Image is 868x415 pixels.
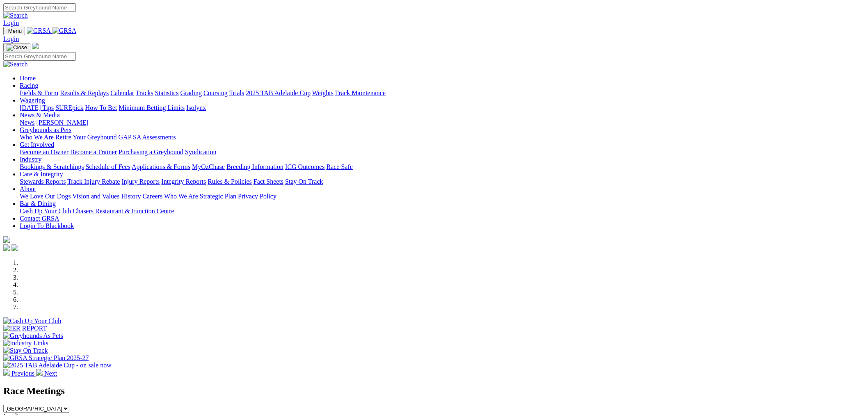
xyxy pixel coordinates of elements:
a: MyOzChase [192,163,225,170]
div: Industry [20,163,865,171]
a: Minimum Betting Limits [119,104,185,111]
img: logo-grsa-white.png [3,236,10,243]
img: IER REPORT [3,325,47,332]
button: Toggle navigation [3,27,25,35]
a: Login To Blackbook [20,222,74,229]
img: 2025 TAB Adelaide Cup - on sale now [3,362,112,369]
a: Tracks [136,89,153,96]
h2: Race Meetings [3,385,865,397]
a: Industry [20,156,41,163]
a: Strategic Plan [200,193,236,200]
img: Greyhounds As Pets [3,332,63,340]
a: News & Media [20,112,60,119]
a: News [20,119,34,126]
a: History [121,193,141,200]
img: facebook.svg [3,244,10,251]
a: ICG Outcomes [285,163,324,170]
input: Search [3,52,76,61]
a: GAP SA Assessments [119,134,176,141]
div: Get Involved [20,148,865,156]
a: Next [36,370,57,377]
a: Who We Are [20,134,54,141]
a: Statistics [155,89,179,96]
a: Weights [312,89,333,96]
a: Become an Owner [20,148,69,155]
a: Login [3,35,19,42]
img: chevron-right-pager-white.svg [36,369,43,376]
a: Get Involved [20,141,54,148]
a: Racing [20,82,38,89]
img: twitter.svg [11,244,18,251]
img: Stay On Track [3,347,48,354]
a: Retire Your Greyhound [55,134,117,141]
a: Track Maintenance [335,89,386,96]
a: Purchasing a Greyhound [119,148,183,155]
a: How To Bet [85,104,117,111]
a: Vision and Values [72,193,119,200]
div: Wagering [20,104,865,112]
a: 2025 TAB Adelaide Cup [246,89,311,96]
img: chevron-left-pager-white.svg [3,369,10,376]
a: Contact GRSA [20,215,59,222]
a: Applications & Forms [132,163,190,170]
img: GRSA Strategic Plan 2025-27 [3,354,89,362]
img: GRSA [53,27,77,34]
a: Stay On Track [285,178,323,185]
a: Bookings & Scratchings [20,163,84,170]
a: Greyhounds as Pets [20,126,71,133]
a: Isolynx [186,104,206,111]
img: Search [3,12,28,19]
a: Cash Up Your Club [20,207,71,214]
a: Breeding Information [226,163,283,170]
div: Racing [20,89,865,97]
div: Greyhounds as Pets [20,134,865,141]
img: Close [7,44,27,51]
span: Menu [8,28,22,34]
a: Fields & Form [20,89,58,96]
a: Privacy Policy [238,193,276,200]
a: Fact Sheets [254,178,283,185]
a: Track Injury Rebate [67,178,120,185]
a: Who We Are [164,193,198,200]
a: Grading [180,89,202,96]
div: Care & Integrity [20,178,865,185]
a: Chasers Restaurant & Function Centre [73,207,174,214]
a: Wagering [20,97,45,104]
a: We Love Our Dogs [20,193,71,200]
a: Rules & Policies [208,178,252,185]
a: Home [20,75,36,82]
a: Integrity Reports [161,178,206,185]
a: Careers [142,193,162,200]
img: Industry Links [3,340,48,347]
a: Results & Replays [60,89,109,96]
a: [DATE] Tips [20,104,54,111]
img: GRSA [27,27,51,34]
div: Bar & Dining [20,207,865,215]
a: Stewards Reports [20,178,66,185]
input: Search [3,3,76,12]
div: About [20,193,865,200]
a: Syndication [185,148,216,155]
a: About [20,185,36,192]
a: Previous [3,370,36,377]
a: Trials [229,89,244,96]
span: Next [44,370,57,377]
a: Race Safe [326,163,352,170]
a: [PERSON_NAME] [36,119,88,126]
a: Login [3,19,19,26]
img: Cash Up Your Club [3,317,61,325]
div: News & Media [20,119,865,126]
a: Injury Reports [121,178,160,185]
a: Bar & Dining [20,200,56,207]
a: Calendar [110,89,134,96]
img: Search [3,61,28,68]
a: Care & Integrity [20,171,63,178]
img: logo-grsa-white.png [32,43,39,49]
a: Coursing [203,89,228,96]
a: Become a Trainer [70,148,117,155]
button: Toggle navigation [3,43,30,52]
a: Schedule of Fees [85,163,130,170]
a: SUREpick [55,104,83,111]
span: Previous [11,370,34,377]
